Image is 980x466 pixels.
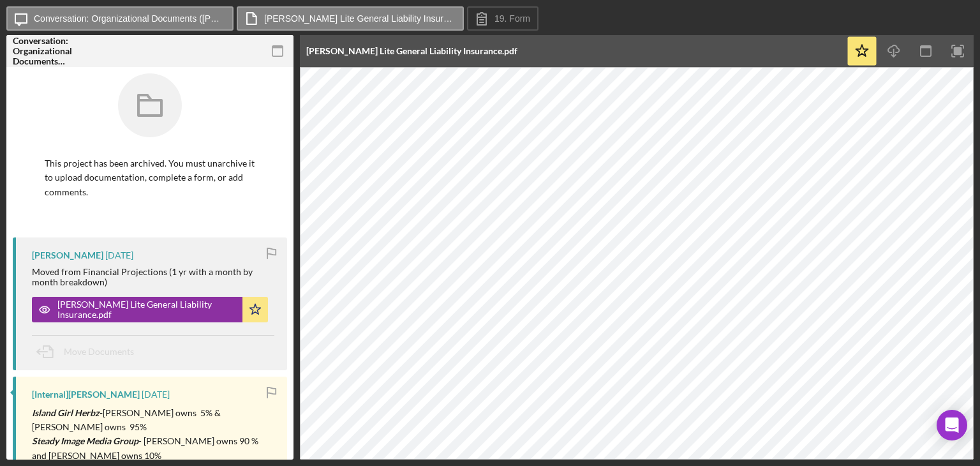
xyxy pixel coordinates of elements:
div: Conversation: Organizational Documents ([PERSON_NAME]) [13,36,102,66]
time: 2024-08-06 15:37 [142,389,170,400]
div: [PERSON_NAME] Lite General Liability Insurance.pdf [306,46,517,56]
em: Island Girl Herbz [32,407,100,418]
strong: - [32,407,103,418]
p: [PERSON_NAME] owns 5% & [PERSON_NAME] owns 95% [32,406,274,435]
button: [PERSON_NAME] Lite General Liability Insurance.pdf [237,6,464,31]
div: Moved from Financial Projections (1 yr with a month by month breakdown) [32,267,274,287]
time: 2024-09-17 14:05 [105,250,133,260]
div: [PERSON_NAME] Lite General Liability Insurance.pdf [57,299,236,320]
button: [PERSON_NAME] Lite General Liability Insurance.pdf [32,297,268,322]
p: - [PERSON_NAME] owns 90 % and [PERSON_NAME] owns 10% [32,434,274,463]
em: Steady Image Media Group [32,435,138,446]
div: [Internal] [PERSON_NAME] [32,389,140,400]
div: Open Intercom Messenger [937,410,967,440]
label: 19. Form [494,13,530,24]
button: 19. Form [467,6,538,31]
span: Move Documents [64,346,134,357]
label: [PERSON_NAME] Lite General Liability Insurance.pdf [264,13,456,24]
p: This project has been archived. You must unarchive it to upload documentation, complete a form, o... [45,156,255,199]
label: Conversation: Organizational Documents ([PERSON_NAME]) [34,13,225,24]
button: Move Documents [32,336,147,368]
div: [PERSON_NAME] [32,250,103,260]
button: Conversation: Organizational Documents ([PERSON_NAME]) [6,6,234,31]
